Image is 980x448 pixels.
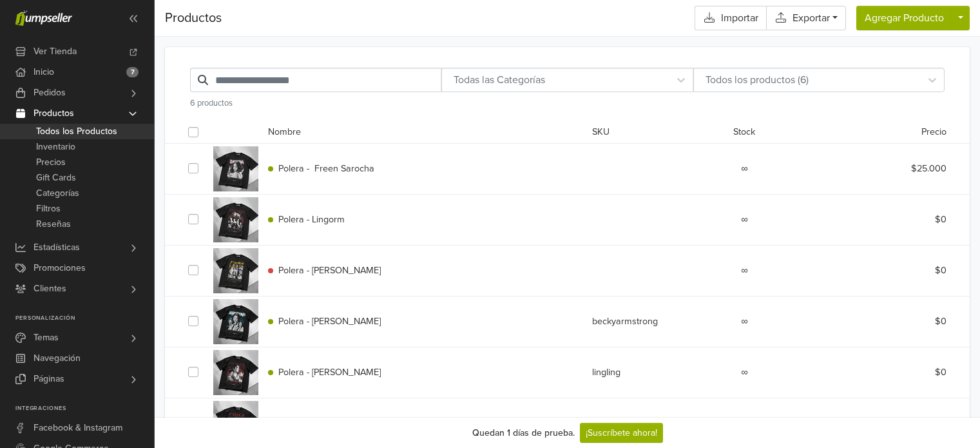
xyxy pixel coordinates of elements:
[695,6,766,30] a: Importar
[268,214,345,225] a: Polera - Lingorm
[712,162,777,176] div: ∞
[278,367,381,378] span: Polera - [PERSON_NAME]
[856,6,952,30] button: Agregar Producto
[827,125,956,141] div: Precio
[582,416,712,431] div: orm
[268,265,381,276] a: Polera - [PERSON_NAME]
[190,98,233,108] span: 6 productos
[34,369,64,389] span: Páginas
[582,125,712,141] div: SKU
[36,124,117,139] span: Todos los Productos
[278,265,381,276] span: Polera - [PERSON_NAME]
[712,416,777,431] div: ∞
[36,217,71,232] span: Reseñas
[34,83,66,103] span: Pedidos
[582,315,712,329] div: beckyarmstrong
[36,186,79,201] span: Categorías
[34,258,86,278] span: Promociones
[712,125,777,141] div: Stock
[34,327,59,348] span: Temas
[278,316,381,327] span: Polera - [PERSON_NAME]
[278,163,374,174] span: Polera - Freen Sarocha
[700,72,914,88] div: Todos los productos (6)
[712,315,777,329] div: ∞
[34,41,77,62] span: Ver Tienda
[188,347,946,398] div: Polera - [PERSON_NAME]lingling∞$0
[15,405,154,413] p: Integraciones
[188,245,946,296] div: Polera - [PERSON_NAME]∞$0
[36,139,75,155] span: Inventario
[34,237,80,258] span: Estadísticas
[580,423,663,443] a: ¡Suscríbete ahora!
[268,367,381,378] a: Polera - [PERSON_NAME]
[827,365,956,380] div: $0
[34,62,54,83] span: Inicio
[712,365,777,380] div: ∞
[188,143,946,194] div: Polera - Freen Sarocha∞$25.000
[36,170,76,186] span: Gift Cards
[712,264,777,278] div: ∞
[36,155,66,170] span: Precios
[268,163,374,174] a: Polera - Freen Sarocha
[827,315,956,329] div: $0
[827,264,956,278] div: $0
[36,201,61,217] span: Filtros
[34,348,81,369] span: Navegación
[582,365,712,380] div: lingling
[258,125,582,141] div: Nombre
[712,213,777,227] div: ∞
[766,6,846,30] a: Exportar
[472,426,575,440] div: Quedan 1 días de prueba.
[34,418,122,438] span: Facebook & Instagram
[34,278,66,299] span: Clientes
[827,416,956,431] div: $0
[15,315,154,322] p: Personalización
[268,316,381,327] a: Polera - [PERSON_NAME]
[827,213,956,227] div: $0
[165,8,222,28] span: Productos
[126,67,139,77] span: 7
[278,214,345,225] span: Polera - Lingorm
[188,194,946,245] div: Polera - Lingorm∞$0
[188,296,946,347] div: Polera - [PERSON_NAME]beckyarmstrong∞$0
[34,103,74,124] span: Productos
[827,162,956,176] div: $25.000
